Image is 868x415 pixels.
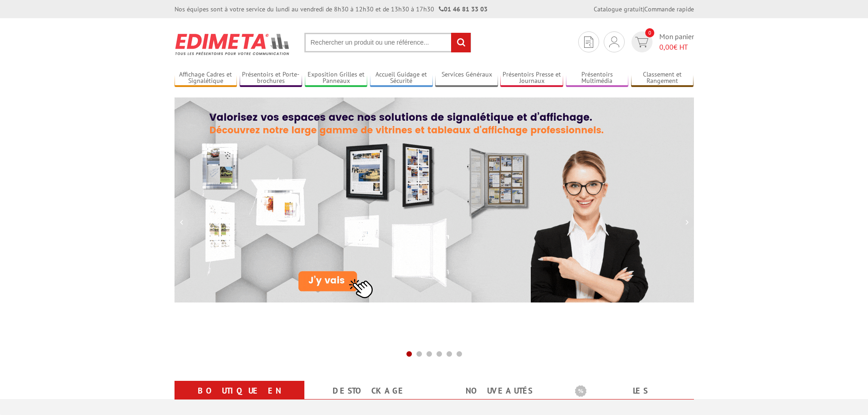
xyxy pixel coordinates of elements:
[629,31,694,52] a: devis rapide 0 Mon panier 0,00€ HT
[659,42,694,52] span: € HT
[370,71,433,86] a: Accueil Guidage et Sécurité
[645,28,654,37] span: 0
[594,5,694,14] div: |
[635,37,648,47] img: devis rapide
[644,5,694,13] a: Commande rapide
[584,36,593,48] img: devis rapide
[575,383,689,401] b: Les promotions
[659,42,673,51] span: 0,00
[240,71,303,86] a: Présentoirs et Porte-brochures
[566,71,629,86] a: Présentoirs Multimédia
[175,5,488,14] div: Nos équipes sont à votre service du lundi au vendredi de 8h30 à 12h30 et de 13h30 à 17h30
[631,71,694,86] a: Classement et Rangement
[609,36,619,47] img: devis rapide
[439,5,488,13] strong: 01 46 81 33 03
[175,71,237,86] a: Affichage Cadres et Signalétique
[305,71,368,86] a: Exposition Grilles et Panneaux
[659,31,694,52] span: Mon panier
[451,33,471,52] input: rechercher
[175,27,291,61] img: Présentoir, panneau, stand - Edimeta - PLV, affichage, mobilier bureau, entreprise
[594,5,643,13] a: Catalogue gratuit
[500,71,563,86] a: Présentoirs Presse et Journaux
[304,33,471,52] input: Rechercher un produit ou une référence...
[445,383,553,399] a: nouveautés
[435,71,498,86] a: Services Généraux
[315,383,423,399] a: Destockage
